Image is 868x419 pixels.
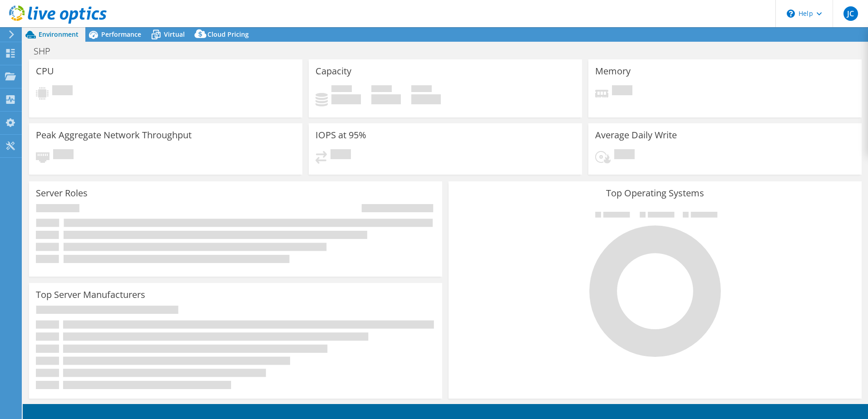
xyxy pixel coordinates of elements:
[30,46,64,56] h1: SHP
[612,85,632,97] span: Pending
[614,149,635,161] span: Pending
[455,188,855,198] h3: Top Operating Systems
[36,130,192,140] h3: Peak Aggregate Network Throughput
[52,85,73,97] span: Pending
[411,94,441,104] h4: 0 GiB
[207,30,249,39] span: Cloud Pricing
[595,66,631,76] h3: Memory
[371,85,392,94] span: Free
[411,85,432,94] span: Total
[331,85,352,94] span: Used
[595,130,677,140] h3: Average Daily Write
[316,66,351,76] h3: Capacity
[36,188,88,198] h3: Server Roles
[331,94,361,104] h4: 0 GiB
[330,149,351,161] span: Pending
[36,290,145,300] h3: Top Server Manufacturers
[36,66,54,76] h3: CPU
[843,6,858,21] span: JC
[53,149,74,161] span: Pending
[101,30,141,39] span: Performance
[164,30,185,39] span: Virtual
[39,30,79,39] span: Environment
[316,130,366,140] h3: IOPS at 95%
[787,10,795,18] svg: \n
[371,94,401,104] h4: 0 GiB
